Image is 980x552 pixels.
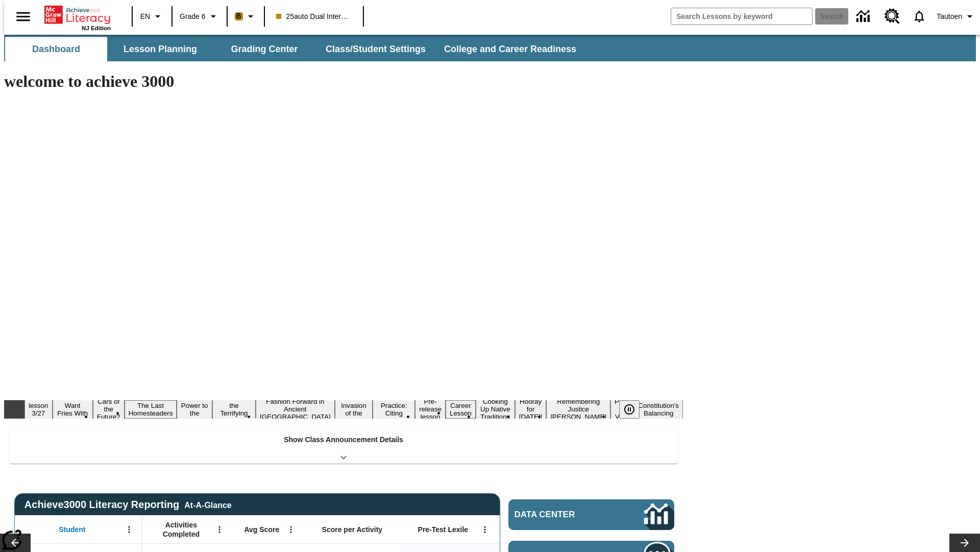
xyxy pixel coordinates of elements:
a: Data Center [850,3,878,31]
button: Slide 6 Attack of the Terrifying Tomatoes [212,393,256,426]
button: Slide 9 Mixed Practice: Citing Evidence [373,393,415,426]
button: Pause [619,400,640,419]
div: SubNavbar [4,37,585,61]
button: Open Menu [477,522,493,537]
button: Open Menu [121,522,137,537]
button: Slide 11 Career Lesson [446,400,476,419]
button: Slide 13 Hooray for Constitution Day! [515,396,547,422]
button: Boost Class color is peach. Change class color [231,7,261,26]
button: Open side menu [8,2,38,32]
button: College and Career Readiness [436,37,584,61]
button: Slide 8 The Invasion of the Free CD [335,393,373,426]
div: Show Class Announcement Details [9,428,678,464]
a: Home [44,5,111,25]
span: Student [59,525,85,534]
button: Slide 10 Pre-release lesson [415,396,446,422]
button: Class/Student Settings [317,37,434,61]
button: Slide 1 Test lesson 3/27 en [24,393,53,426]
span: Tautoen [937,11,962,22]
h1: welcome to achieve 3000 [4,72,683,91]
button: Slide 12 Cooking Up Native Traditions [476,396,515,422]
a: Notifications [906,3,933,30]
span: Score per Activity [322,525,383,534]
div: SubNavbar [4,35,976,61]
input: search field [671,8,812,25]
span: NJ Edition [82,25,111,31]
div: Home [44,4,111,31]
button: Lesson carousel, Next [949,534,980,552]
button: Slide 2 Do You Want Fries With That? [53,393,93,426]
button: Profile/Settings [933,7,980,26]
a: Resource Center, Will open in new tab [878,3,906,30]
button: Open Menu [212,522,227,537]
span: Grade 6 [180,11,206,22]
div: Pause [619,400,650,419]
button: Lesson Planning [109,37,211,61]
button: Dashboard [5,37,107,61]
span: Pre-Test Lexile [418,525,469,534]
button: Language: EN, Select a language [136,7,168,26]
span: 25auto Dual International [276,11,352,22]
button: Open Menu [283,522,299,537]
span: Data Center [514,510,610,520]
span: EN [140,11,150,22]
span: B [236,10,241,22]
span: Activities Completed [148,520,215,539]
button: Slide 3 Cars of the Future? [93,396,125,422]
button: Slide 4 The Last Homesteaders [125,400,177,419]
button: Grading Center [213,37,315,61]
span: Achieve3000 Literacy Reporting [24,499,232,511]
button: Slide 14 Remembering Justice O'Connor [546,396,610,422]
div: At-A-Glance [184,499,231,510]
button: Slide 5 Solar Power to the People [177,393,212,426]
p: Show Class Announcement Details [284,434,403,445]
button: Slide 16 The Constitution's Balancing Act [634,393,683,426]
button: Slide 7 Fashion Forward in Ancient Rome [256,396,335,422]
a: Data Center [508,499,674,530]
button: Slide 15 Point of View [610,396,634,422]
button: Grade: Grade 6, Select a grade [176,7,224,26]
span: Avg Score [244,525,279,534]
